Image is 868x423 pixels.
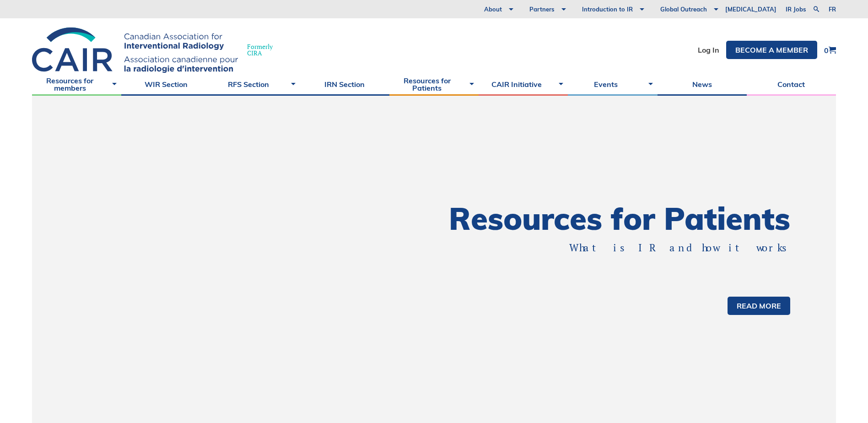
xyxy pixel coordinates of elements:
[300,73,389,96] a: IRN Section
[247,43,273,56] span: Formerly CIRA
[389,73,479,96] a: Resources for Patients
[210,73,300,96] a: RFS Section
[32,27,238,73] img: CIRA
[726,41,817,59] a: Become a member
[658,73,747,96] a: News
[698,46,719,54] a: Log In
[747,73,836,96] a: Contact
[824,46,836,54] a: 0
[479,73,568,96] a: CAIR Initiative
[568,73,657,96] a: Events
[32,73,121,96] a: Resources for members
[434,203,791,234] h1: Resources for Patients
[466,241,791,255] p: What is IR and how it works
[829,6,836,12] a: fr
[121,73,210,96] a: WIR Section
[32,27,282,73] a: FormerlyCIRA
[728,297,790,315] a: Read more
